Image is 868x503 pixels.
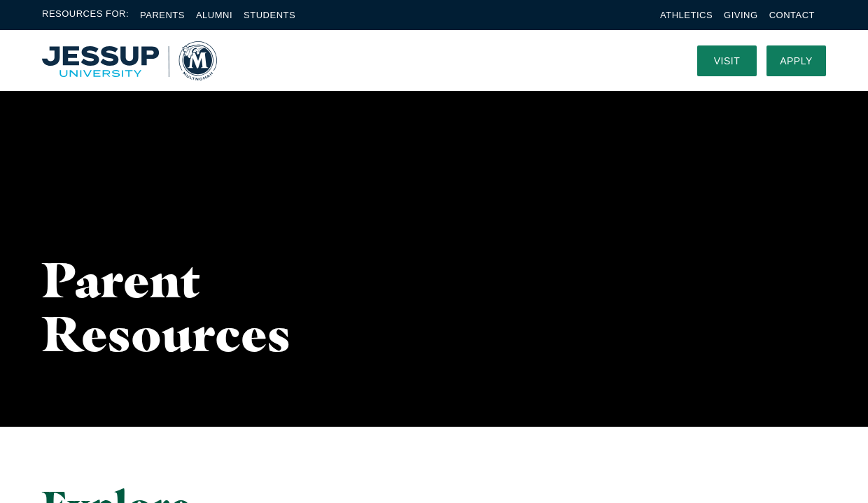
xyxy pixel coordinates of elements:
[42,41,217,80] img: Multnomah University Logo
[769,10,815,20] a: Contact
[724,10,758,20] a: Giving
[42,7,129,23] span: Resources For:
[697,45,757,76] a: Visit
[140,10,185,20] a: Parents
[660,10,713,20] a: Athletics
[42,41,217,80] a: Home
[196,10,232,20] a: Alumni
[244,10,295,20] a: Students
[42,253,353,360] h1: Parent Resources
[766,45,826,76] a: Apply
